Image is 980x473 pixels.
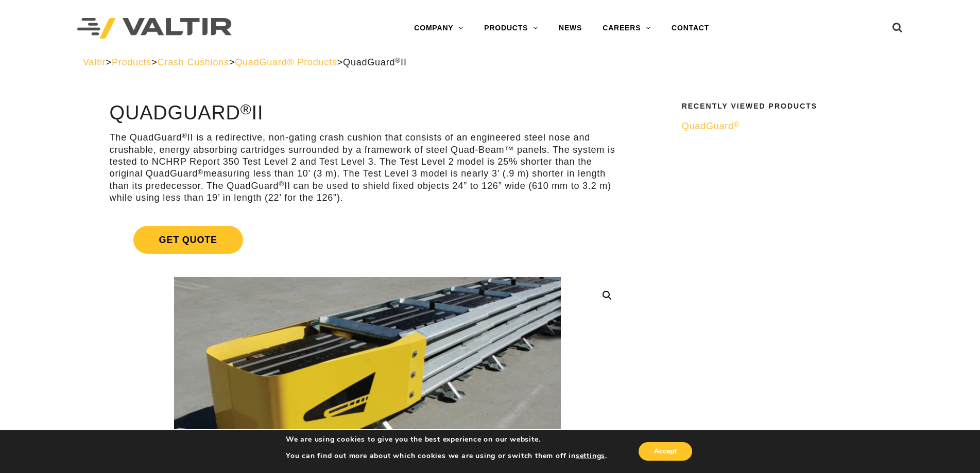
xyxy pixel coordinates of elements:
a: CAREERS [592,18,661,39]
sup: ® [734,120,740,128]
a: Valtir [83,57,106,67]
a: Get Quote [110,214,626,266]
p: You can find out more about which cookies we are using or switch them off in . [286,451,607,461]
div: > > > > [83,57,897,68]
a: Crash Cushions [158,57,229,67]
sup: ® [182,132,187,139]
span: Get Quote [133,226,243,254]
sup: ® [198,168,203,176]
h1: QuadGuard II [110,102,626,124]
a: CONTACT [661,18,719,39]
button: settings [576,451,605,461]
a: Products [112,57,151,67]
a: COMPANY [404,18,474,39]
a: PRODUCTS [474,18,548,39]
img: Valtir [77,18,232,39]
span: QuadGuard II [343,57,407,67]
a: QuadGuard® Products [235,57,337,67]
sup: ® [279,180,284,188]
h2: Recently Viewed Products [682,102,891,110]
p: We are using cookies to give you the best experience on our website. [286,435,607,444]
a: NEWS [548,18,592,39]
p: The QuadGuard II is a redirective, non-gating crash cushion that consists of an engineered steel ... [110,132,626,204]
span: QuadGuard [682,121,740,131]
a: QuadGuard® [682,120,891,132]
button: Accept [639,442,692,461]
sup: ® [240,101,252,117]
sup: ® [395,57,401,64]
